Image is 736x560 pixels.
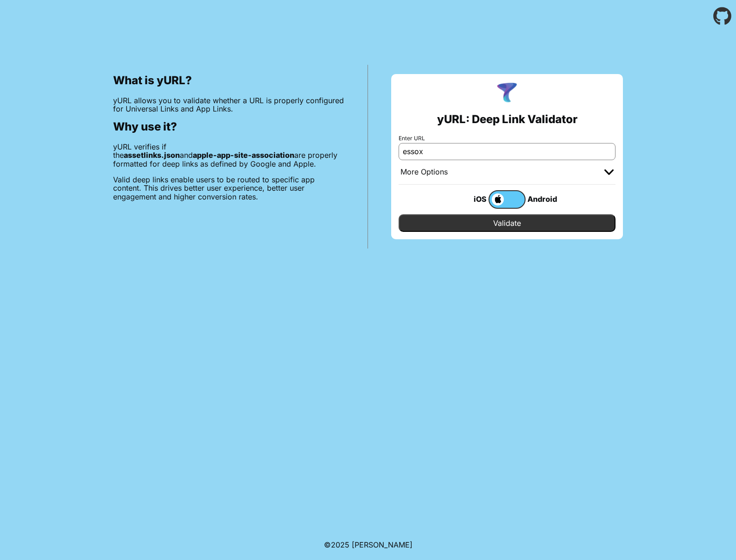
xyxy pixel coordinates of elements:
a: Michael Ibragimchayev's Personal Site [352,540,412,549]
h2: Why use it? [113,120,344,133]
h2: What is yURL? [113,74,344,87]
div: iOS [451,193,489,205]
input: e.g. https://app.chayev.com/xyx [399,143,615,160]
img: chevron [604,169,614,175]
p: yURL allows you to validate whether a URL is properly configured for Universal Links and App Links. [113,96,344,113]
footer: © [324,529,412,560]
p: Valid deep links enable users to be routed to specific app content. This drives better user exper... [113,175,344,201]
span: 2025 [331,540,349,549]
div: More Options [400,168,448,177]
b: assetlinks.json [124,150,180,160]
p: yURL verifies if the and are properly formatted for deep links as defined by Google and Apple. [113,143,344,168]
div: Android [526,193,563,205]
img: yURL Logo [495,81,519,106]
label: Enter URL [399,135,615,142]
input: Validate [399,214,615,232]
h2: yURL: Deep Link Validator [437,113,577,126]
b: apple-app-site-association [193,150,294,160]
